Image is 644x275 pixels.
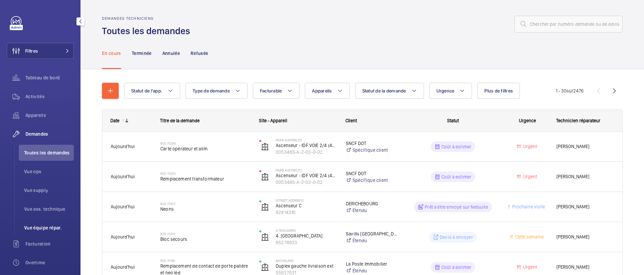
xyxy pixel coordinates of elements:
[429,83,472,99] button: Urgence
[440,234,473,240] p: Devis à envoyer
[110,118,119,123] div: Date
[25,74,74,81] span: Tableau de bord
[556,263,614,271] span: [PERSON_NAME]
[276,239,337,246] p: 85278933
[556,143,614,150] span: [PERSON_NAME]
[111,234,135,239] span: Aujourd'hui
[253,83,300,99] button: Facturable
[346,170,399,177] p: SNCF DOT
[160,171,251,176] h2: R25-11205
[441,264,472,271] p: Coût à estimer
[24,206,74,212] span: Vue ass. technique
[261,233,269,241] img: elevator.svg
[276,168,337,172] p: PARIS AUSTERLITZ
[346,261,399,267] p: La Poste Immobilier
[346,267,399,274] a: Étendu
[276,138,337,142] p: PARIS AUSTERLITZ
[160,176,251,182] span: Remplacement transformateur
[162,50,180,57] p: Annulée
[567,88,573,93] span: sur
[556,88,584,93] span: 1 - 30 2476
[131,88,162,93] span: Statut de l'app.
[261,203,269,211] img: elevator.svg
[276,179,337,186] p: 005348S-A-2-03-0-02
[276,198,337,202] p: [STREET_ADDRESS]
[346,237,399,244] a: Étendu
[111,144,135,149] span: Aujourd'hui
[556,118,600,123] span: Technicien réparateur
[24,168,74,175] span: Vue ops
[193,88,230,93] span: Type de demande
[160,141,251,145] h2: R25-11206
[261,173,269,181] img: elevator.svg
[261,263,269,271] img: elevator.svg
[160,259,251,263] h2: R25-11190
[25,93,74,100] span: Activités
[24,149,74,156] span: Toutes les demandes
[447,118,459,123] span: Statut
[261,143,269,151] img: elevator.svg
[276,259,337,263] p: Bachelard
[132,50,152,57] p: Terminée
[346,177,399,184] a: Spécifique client
[346,207,399,214] a: Étendu
[346,140,399,147] p: SNCF DOT
[556,173,614,181] span: [PERSON_NAME]
[7,43,74,59] button: Filtres
[312,88,332,93] span: Appareils
[346,200,399,207] p: DERICHEBOURG
[276,149,337,155] p: 005348S-A-2-03-0-02
[24,224,74,231] span: Vue équipe répar.
[346,147,399,153] a: Spécifique client
[522,174,537,179] span: Urgent
[276,232,337,239] p: 4. [GEOGRAPHIC_DATA]
[425,204,488,210] p: Prêt à être envoyé sur Netsuite
[259,118,287,123] span: Site - Appareil
[522,264,537,270] span: Urgent
[25,48,38,54] span: Filtres
[441,174,472,180] p: Coût à estimer
[160,236,251,243] span: Bloc secours
[124,83,180,99] button: Statut de l'app.
[276,209,337,216] p: 92814310
[160,202,251,206] h2: R25-11202
[102,50,121,57] p: En cours
[260,88,282,93] span: Facturable
[556,203,614,211] span: [PERSON_NAME]
[276,263,337,269] p: Duplex gauche livraison ext
[111,204,135,209] span: Aujourd'hui
[191,50,208,57] p: Refusée
[276,202,337,209] p: Ascenseur C
[511,204,545,209] span: Prochaine visite
[436,88,454,93] span: Urgence
[346,230,399,237] p: Savills [GEOGRAPHIC_DATA]
[160,118,200,123] span: Titre de la demande
[477,83,520,99] button: Plus de filtres
[25,112,74,119] span: Appareils
[25,259,74,266] span: Overtime
[160,206,251,212] span: Neons
[102,16,194,21] h2: Demandes techniciens
[305,83,350,99] button: Appareils
[25,240,74,247] span: Facturation
[484,88,513,93] span: Plus de filtres
[185,83,248,99] button: Type de demande
[522,144,537,149] span: Urgent
[355,83,424,99] button: Statut de la demande
[160,232,251,236] h2: R25-11201
[111,174,135,179] span: Aujourd'hui
[111,264,135,270] span: Aujourd'hui
[441,143,472,150] p: Coût à estimer
[24,187,74,194] span: Vue supply
[515,16,623,32] input: Chercher par numéro demande ou de devis
[25,131,74,137] span: Demandes
[362,88,406,93] span: Statut de la demande
[345,118,357,123] span: Client
[276,142,337,149] p: Ascenseur - IDF VOIE 2/4 (4522)
[556,233,614,241] span: [PERSON_NAME]
[160,145,251,152] span: Carte opérateur et alim
[514,234,544,239] span: Cette semaine
[276,228,337,232] p: 4 Trocadéro
[102,25,194,37] h1: Toutes les demandes
[276,172,337,179] p: Ascenseur - IDF VOIE 2/4 (4522)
